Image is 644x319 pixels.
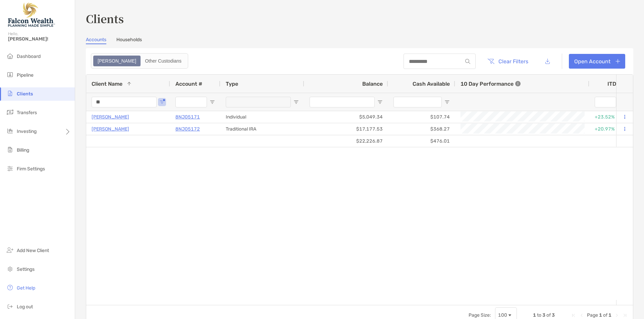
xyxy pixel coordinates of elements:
[175,113,200,121] a: 8NJ05171
[388,135,455,147] div: $476.01
[469,312,491,318] div: Page Size:
[599,312,602,318] span: 1
[116,37,142,44] a: Households
[6,108,14,116] img: transfers icon
[6,265,14,273] img: settings icon
[310,97,375,107] input: Balance Filter Input
[607,81,624,87] div: ITD
[220,123,304,135] div: Traditional IRA
[6,127,14,135] img: investing icon
[175,97,207,107] input: Account # Filter Input
[92,97,157,107] input: Client Name Filter Input
[482,54,533,69] button: Clear Filters
[546,312,551,318] span: of
[17,91,33,97] span: Clients
[388,123,455,135] div: $368.27
[175,81,202,87] span: Account #
[542,312,545,318] span: 3
[465,59,470,64] img: input icon
[6,164,14,172] img: firm-settings icon
[304,111,388,123] div: $5,049.34
[614,313,620,318] div: Next Page
[86,37,106,44] a: Accounts
[6,71,14,79] img: pipeline icon
[210,99,215,105] button: Open Filter Menu
[444,99,450,105] button: Open Filter Menu
[17,248,49,253] span: Add New Client
[362,81,383,87] span: Balance
[608,312,611,318] span: 1
[94,56,140,66] div: Zoe
[461,75,521,93] div: 10 Day Performance
[537,312,541,318] span: to
[8,3,55,27] img: Falcon Wealth Planning Logo
[17,129,37,134] span: Investing
[91,53,188,69] div: segmented control
[6,146,14,154] img: billing icon
[6,52,14,60] img: dashboard icon
[141,56,185,66] div: Other Custodians
[92,113,129,121] a: [PERSON_NAME]
[17,147,29,153] span: Billing
[17,54,41,59] span: Dashboard
[304,135,388,147] div: $22,226.87
[226,81,238,87] span: Type
[6,246,14,254] img: add_new_client icon
[86,11,633,26] h3: Clients
[17,266,35,272] span: Settings
[413,81,450,87] span: Cash Available
[17,304,33,310] span: Log out
[595,97,616,107] input: ITD Filter Input
[6,302,14,310] img: logout icon
[533,312,536,318] span: 1
[17,285,35,291] span: Get Help
[17,72,34,78] span: Pipeline
[587,312,598,318] span: Page
[579,313,584,318] div: Previous Page
[569,54,625,69] a: Open Account
[304,123,388,135] div: $17,177.53
[388,111,455,123] div: $107.74
[552,312,555,318] span: 3
[622,313,628,318] div: Last Page
[6,284,14,292] img: get-help icon
[175,125,200,133] a: 8NJ05172
[17,166,45,172] span: Firm Settings
[159,99,165,105] button: Open Filter Menu
[393,97,442,107] input: Cash Available Filter Input
[498,312,507,318] div: 100
[377,99,383,105] button: Open Filter Menu
[92,81,122,87] span: Client Name
[17,110,37,115] span: Transfers
[8,36,71,42] span: [PERSON_NAME]!
[595,124,624,135] div: +20.97%
[220,111,304,123] div: Individual
[92,125,129,133] a: [PERSON_NAME]
[603,312,607,318] span: of
[571,313,576,318] div: First Page
[293,99,299,105] button: Open Filter Menu
[6,89,14,97] img: clients icon
[595,111,624,123] div: +23.52%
